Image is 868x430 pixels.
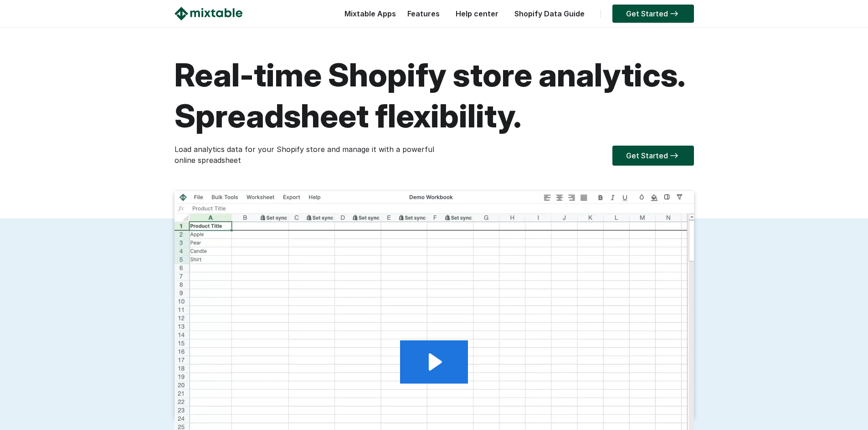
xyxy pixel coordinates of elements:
div: Mixtable Apps [340,7,396,25]
img: arrow-right.svg [668,153,680,158]
h1: Real-time Shopify store analytics. Spreadsheet flexibility. [175,55,694,137]
a: Shopify Data Guide [510,9,589,18]
a: Help center [451,9,503,18]
a: Features [403,9,444,18]
a: Get Started [612,5,694,23]
p: Load analytics data for your Shopify store and manage it with a powerful online spreadsheet [175,144,434,166]
a: Get Started [612,146,694,166]
img: Mixtable logo [175,7,242,20]
button: Play Video: 2024.11.06 - Analytics demo video for mixtable.com [400,340,467,384]
img: arrow-right.svg [668,11,680,16]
